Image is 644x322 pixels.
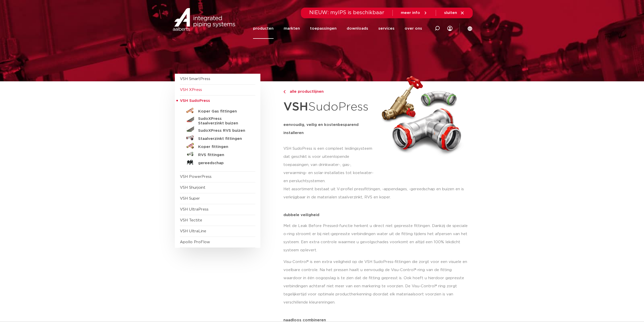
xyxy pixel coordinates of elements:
[444,11,465,15] a: sluiten
[347,18,368,39] a: downloads
[309,10,384,15] span: NIEUW: myIPS is beschikbaar
[283,222,469,254] p: Met de Leak Before Pressed-functie herkent u direct niet gepresste fittingen. Dankzij de speciale...
[198,128,248,133] h5: SudoXPress RVS buizen
[283,123,359,135] strong: eenvoudig, veilig en kostenbesparend installeren
[180,186,205,190] a: VSH Shurjoint
[447,18,452,39] div: my IPS
[253,18,422,39] nav: Menu
[180,175,212,179] a: VSH PowerPress
[283,258,469,307] p: Visu-Control® is een extra veiligheid op de VSH SudoPress-fittingen die zorgt voor een visuele en...
[180,134,255,142] a: Staalverzinkt fittingen
[198,117,248,126] h5: SudoXPress Staalverzinkt buizen
[180,106,255,115] a: Koper Gas fittingen
[284,18,300,39] a: markten
[180,197,200,200] a: VSH Super
[198,137,248,141] h5: Staalverzinkt fittingen
[405,18,422,39] a: over ons
[253,18,274,39] a: producten
[401,11,428,15] a: meer info
[180,229,206,233] a: VSH UltraLine
[283,213,469,217] p: dubbele veiligheid
[180,207,209,211] a: VSH UltraPress
[198,153,248,157] h5: RVS fittingen
[180,88,202,92] a: VSH XPress
[180,99,210,103] span: VSH SudoPress
[180,77,210,81] a: VSH SmartPress
[283,90,285,93] img: chevron-right.svg
[283,145,375,185] p: VSH SudoPress is een compleet leidingsysteem dat geschikt is voor uiteenlopende toepassingen, van...
[378,18,394,39] a: services
[180,240,210,244] a: Apollo ProFlow
[310,18,337,39] a: toepassingen
[444,11,457,15] span: sluiten
[283,101,308,113] strong: VSH
[180,218,202,222] a: VSH Tectite
[180,126,255,134] a: SudoXPress RVS buizen
[180,142,255,150] a: Koper fittingen
[198,109,248,114] h5: Koper Gas fittingen
[401,11,420,15] span: meer info
[180,150,255,158] a: RVS fittingen
[198,161,248,165] h5: gereedschap
[180,115,255,126] a: SudoXPress Staalverzinkt buizen
[283,89,375,95] a: alle productlijnen
[287,90,324,93] span: alle productlijnen
[180,158,255,166] a: gereedschap
[198,145,248,149] h5: Koper fittingen
[283,318,469,322] p: naadloos combineren
[283,185,469,201] p: Het assortiment bestaat uit V-profiel pressfittingen, -appendages, -gereedschap en buizen en is v...
[283,97,375,117] h1: SudoPress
